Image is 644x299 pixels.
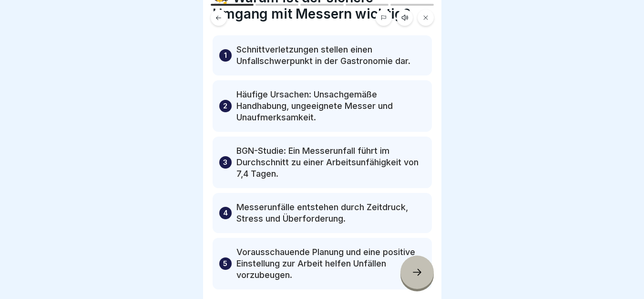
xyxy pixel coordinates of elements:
[236,44,425,67] p: Schnittverletzungen stellen einen Unfallschwerpunkt in der Gastronomie dar.
[223,258,227,269] p: 5
[236,145,425,180] p: BGN-Studie: Ein Messerunfall führt im Durchschnitt zu einer Arbeitsunfähigkeit von 7,4 Tagen.
[223,157,227,168] p: 3
[223,207,228,219] p: 4
[236,89,425,123] p: Häufige Ursachen: Unsachgemäße Handhabung, ungeeignete Messer und Unaufmerksamkeit.
[236,246,425,281] p: Vorausschauende Planung und eine positive Einstellung zur Arbeit helfen Unfällen vorzubeugen.
[223,100,227,112] p: 2
[224,50,227,61] p: 1
[236,202,425,224] p: Messerunfälle entstehen durch Zeitdruck, Stress und Überforderung.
